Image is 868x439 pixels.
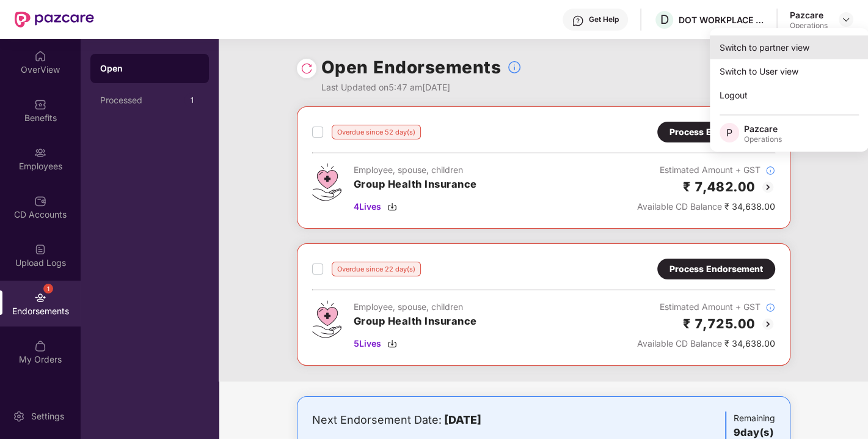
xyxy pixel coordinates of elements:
div: Operations [790,21,828,31]
img: New Pazcare Logo [15,12,94,28]
div: Overdue since 22 day(s) [332,262,421,276]
span: Available CD Balance [637,201,722,212]
div: Open [100,62,199,75]
img: svg+xml;base64,PHN2ZyBpZD0iSG9tZSIgeG1sbnM9Imh0dHA6Ly93d3cudzMub3JnLzIwMDAvc3ZnIiB3aWR0aD0iMjAiIG... [34,50,46,62]
img: svg+xml;base64,PHN2ZyBpZD0iQmVuZWZpdHMiIHhtbG5zPSJodHRwOi8vd3d3LnczLm9yZy8yMDAwL3N2ZyIgd2lkdGg9Ij... [34,98,46,111]
div: Get Help [589,15,619,24]
div: Operations [744,135,782,144]
div: Process Endorsement [669,125,763,139]
h2: ₹ 7,725.00 [683,314,756,334]
img: svg+xml;base64,PHN2ZyBpZD0iSW5mb18tXzMyeDMyIiBkYXRhLW5hbWU9IkluZm8gLSAzMngzMiIgeG1sbnM9Imh0dHA6Ly... [765,303,775,312]
div: Employee, spouse, children [354,163,477,177]
div: Settings [27,410,68,422]
img: svg+xml;base64,PHN2ZyBpZD0iRW1wbG95ZWVzIiB4bWxucz0iaHR0cDovL3d3dy53My5vcmcvMjAwMC9zdmciIHdpZHRoPS... [34,147,46,159]
h3: Group Health Insurance [354,314,477,330]
h2: ₹ 7,482.00 [683,177,756,197]
div: Estimated Amount + GST [637,300,775,314]
div: Pazcare [744,123,782,135]
span: P [726,125,732,140]
div: ₹ 34,638.00 [637,200,775,213]
img: svg+xml;base64,PHN2ZyBpZD0iRW5kb3JzZW1lbnRzIiB4bWxucz0iaHR0cDovL3d3dy53My5vcmcvMjAwMC9zdmciIHdpZH... [34,292,46,304]
img: svg+xml;base64,PHN2ZyBpZD0iTXlfT3JkZXJzIiBkYXRhLW5hbWU9Ik15IE9yZGVycyIgeG1sbnM9Imh0dHA6Ly93d3cudz... [34,340,46,352]
div: Estimated Amount + GST [637,163,775,177]
img: svg+xml;base64,PHN2ZyBpZD0iRG93bmxvYWQtMzJ4MzIiIHhtbG5zPSJodHRwOi8vd3d3LnczLm9yZy8yMDAwL3N2ZyIgd2... [387,339,397,349]
div: Next Endorsement Date: [312,411,613,429]
h3: Group Health Insurance [354,177,477,193]
img: svg+xml;base64,PHN2ZyBpZD0iQmFjay0yMHgyMCIgeG1sbnM9Imh0dHA6Ly93d3cudzMub3JnLzIwMDAvc3ZnIiB3aWR0aD... [760,317,775,331]
img: svg+xml;base64,PHN2ZyBpZD0iSW5mb18tXzMyeDMyIiBkYXRhLW5hbWU9IkluZm8gLSAzMngzMiIgeG1sbnM9Imh0dHA6Ly... [765,166,775,175]
img: svg+xml;base64,PHN2ZyBpZD0iQ0RfQWNjb3VudHMiIGRhdGEtbmFtZT0iQ0QgQWNjb3VudHMiIHhtbG5zPSJodHRwOi8vd3... [34,195,46,207]
h1: Open Endorsements [321,54,501,81]
img: svg+xml;base64,PHN2ZyB4bWxucz0iaHR0cDovL3d3dy53My5vcmcvMjAwMC9zdmciIHdpZHRoPSI0Ny43MTQiIGhlaWdodD... [312,163,341,201]
div: 1 [43,284,53,293]
span: 5 Lives [354,337,381,350]
img: svg+xml;base64,PHN2ZyBpZD0iSGVscC0zMngzMiIgeG1sbnM9Imh0dHA6Ly93d3cudzMub3JnLzIwMDAvc3ZnIiB3aWR0aD... [572,15,584,27]
div: Last Updated on 5:47 am[DATE] [321,81,522,94]
div: ₹ 34,638.00 [637,337,775,350]
img: svg+xml;base64,PHN2ZyBpZD0iVXBsb2FkX0xvZ3MiIGRhdGEtbmFtZT0iVXBsb2FkIExvZ3MiIHhtbG5zPSJodHRwOi8vd3... [34,243,46,256]
span: D [660,12,669,27]
div: 1 [184,93,199,108]
div: Processed [100,95,184,105]
img: svg+xml;base64,PHN2ZyBpZD0iRHJvcGRvd24tMzJ4MzIiIHhtbG5zPSJodHRwOi8vd3d3LnczLm9yZy8yMDAwL3N2ZyIgd2... [841,15,851,24]
span: Available CD Balance [637,338,722,349]
img: svg+xml;base64,PHN2ZyBpZD0iU2V0dGluZy0yMHgyMCIgeG1sbnM9Imh0dHA6Ly93d3cudzMub3JnLzIwMDAvc3ZnIiB3aW... [13,410,25,422]
img: svg+xml;base64,PHN2ZyBpZD0iUmVsb2FkLTMyeDMyIiB4bWxucz0iaHR0cDovL3d3dy53My5vcmcvMjAwMC9zdmciIHdpZH... [301,62,313,75]
div: DOT WORKPLACE SOLUTIONS PRIVATE LIMITED [679,14,764,26]
div: Overdue since 52 day(s) [332,125,421,139]
div: Process Endorsement [669,262,763,276]
span: 4 Lives [354,200,381,213]
div: Pazcare [790,9,828,21]
img: svg+xml;base64,PHN2ZyBpZD0iRG93bmxvYWQtMzJ4MzIiIHhtbG5zPSJodHRwOi8vd3d3LnczLm9yZy8yMDAwL3N2ZyIgd2... [387,202,397,212]
img: svg+xml;base64,PHN2ZyBpZD0iSW5mb18tXzMyeDMyIiBkYXRhLW5hbWU9IkluZm8gLSAzMngzMiIgeG1sbnM9Imh0dHA6Ly... [507,60,522,75]
div: Employee, spouse, children [354,300,477,314]
b: [DATE] [444,413,481,426]
img: svg+xml;base64,PHN2ZyB4bWxucz0iaHR0cDovL3d3dy53My5vcmcvMjAwMC9zdmciIHdpZHRoPSI0Ny43MTQiIGhlaWdodD... [312,300,341,338]
img: svg+xml;base64,PHN2ZyBpZD0iQmFjay0yMHgyMCIgeG1sbnM9Imh0dHA6Ly93d3cudzMub3JnLzIwMDAvc3ZnIiB3aWR0aD... [760,180,775,194]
